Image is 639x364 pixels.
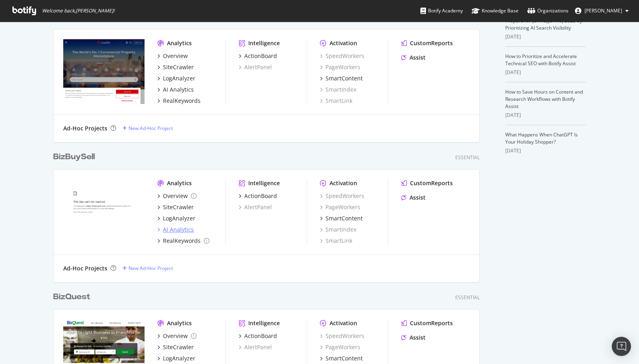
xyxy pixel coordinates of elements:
a: RealKeywords [157,237,209,245]
div: ActionBoard [244,52,277,60]
a: ActionBoard [239,192,277,200]
div: New Ad-Hoc Project [129,265,173,272]
div: Overview [163,52,188,60]
a: BizBuySell [53,151,98,163]
span: Tomek Pilch [585,7,622,14]
div: CustomReports [410,179,453,187]
a: AI Analytics [157,86,194,94]
a: Overview [157,332,197,340]
div: Botify Academy [420,7,463,15]
a: LogAnalyzer [157,354,195,362]
img: Loopnet.co.uk [63,39,145,104]
a: SiteCrawler [157,203,194,211]
div: RealKeywords [163,97,201,105]
div: Analytics [167,319,192,327]
a: SmartIndex [320,86,356,94]
a: LogAnalyzer [157,214,195,222]
div: AI Analytics [163,226,194,234]
div: SiteCrawler [163,203,194,211]
a: BizQuest [53,291,94,303]
div: CustomReports [410,319,453,327]
a: PageWorkers [320,343,360,351]
div: Overview [163,332,188,340]
div: LogAnalyzer [163,354,195,362]
a: SpeedWorkers [320,52,364,60]
a: Assist [401,54,426,62]
div: BizQuest [53,291,90,303]
a: AlertPanel [239,343,272,351]
div: [DATE] [505,69,586,76]
div: PageWorkers [320,63,360,71]
div: Assist [410,194,426,202]
div: [DATE] [505,112,586,119]
div: Organizations [527,7,569,15]
div: Essential [455,154,480,161]
a: AlertPanel [239,203,272,211]
div: LogAnalyzer [163,214,195,222]
a: RealKeywords [157,97,201,105]
a: SmartContent [320,214,363,222]
div: Open Intercom Messenger [612,337,631,356]
div: Activation [330,39,357,47]
a: What Happens When ChatGPT Is Your Holiday Shopper? [505,131,578,145]
div: New Ad-Hoc Project [129,125,173,132]
a: SmartIndex [320,226,356,234]
div: Analytics [167,179,192,187]
div: LogAnalyzer [163,74,195,82]
div: Knowledge Base [472,7,518,15]
div: Essential [455,294,480,301]
a: CustomReports [401,179,453,187]
div: Overview [163,192,188,200]
a: PageWorkers [320,203,360,211]
button: [PERSON_NAME] [569,4,635,17]
div: [DATE] [505,147,586,154]
a: Assist [401,194,426,202]
div: Ad-Hoc Projects [63,264,107,272]
div: Assist [410,54,426,62]
a: SmartContent [320,74,363,82]
img: bizbuysell.com [63,179,145,244]
div: [DATE] [505,33,586,40]
a: CustomReports [401,39,453,47]
a: AlertPanel [239,63,272,71]
div: ActionBoard [244,332,277,340]
div: Assist [410,334,426,342]
div: CustomReports [410,39,453,47]
div: Activation [330,319,357,327]
div: Intelligence [248,39,280,47]
a: SmartContent [320,354,363,362]
a: Prepare for [DATE][DATE] 2025 by Prioritizing AI Search Visibility [505,17,582,31]
a: Assist [401,334,426,342]
div: Activation [330,179,357,187]
div: SmartContent [326,354,363,362]
a: SpeedWorkers [320,332,364,340]
div: SmartContent [326,214,363,222]
a: LogAnalyzer [157,74,195,82]
div: SmartContent [326,74,363,82]
div: BizBuySell [53,151,95,163]
a: New Ad-Hoc Project [123,125,173,132]
a: SmartLink [320,237,352,245]
a: ActionBoard [239,52,277,60]
div: ActionBoard [244,192,277,200]
a: SiteCrawler [157,343,194,351]
a: SiteCrawler [157,63,194,71]
a: Overview [157,192,197,200]
div: RealKeywords [163,237,201,245]
a: Overview [157,52,188,60]
a: SmartLink [320,97,352,105]
a: New Ad-Hoc Project [123,265,173,272]
a: SpeedWorkers [320,192,364,200]
a: ActionBoard [239,332,277,340]
div: SiteCrawler [163,343,194,351]
div: AI Analytics [163,86,194,94]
